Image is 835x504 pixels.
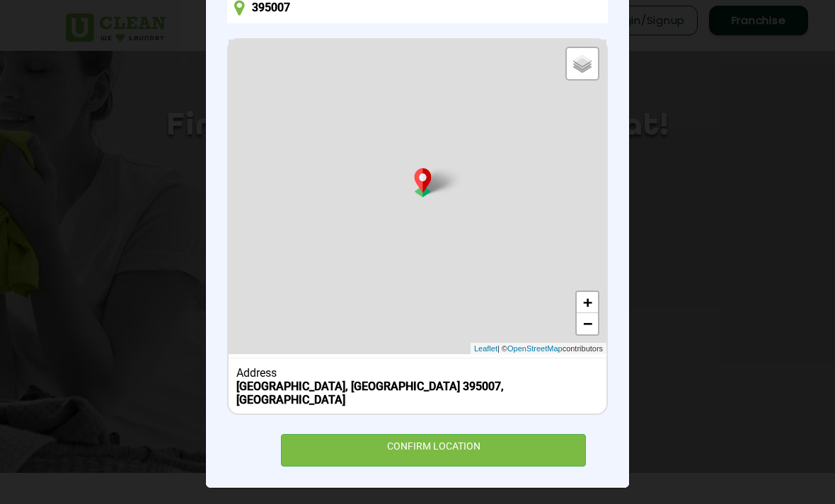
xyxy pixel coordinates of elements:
[236,380,504,406] b: [GEOGRAPHIC_DATA], [GEOGRAPHIC_DATA] 395007, [GEOGRAPHIC_DATA]
[281,434,586,466] div: CONFIRM LOCATION
[507,343,563,355] a: OpenStreetMap
[236,366,599,380] div: Address
[474,343,497,355] a: Leaflet
[567,48,598,79] a: Layers
[471,343,606,355] div: | © contributors
[577,313,598,334] a: Zoom out
[577,292,598,313] a: Zoom in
